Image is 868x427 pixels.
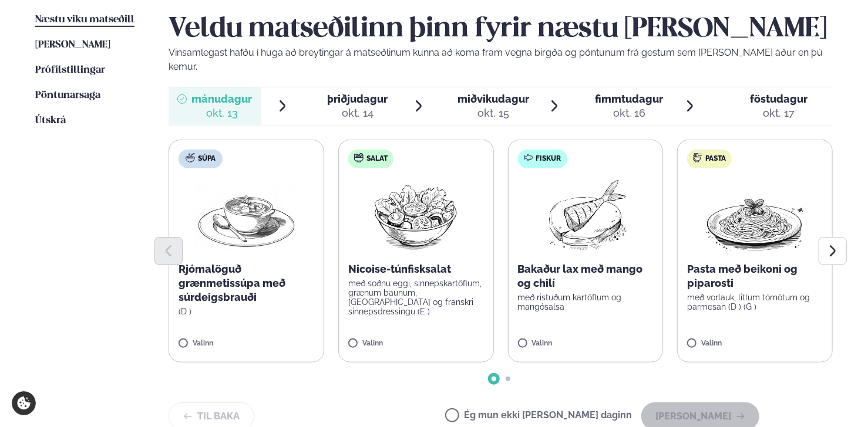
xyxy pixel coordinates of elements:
span: [PERSON_NAME] [35,40,110,50]
a: [PERSON_NAME] [35,38,110,52]
span: föstudagur [751,93,808,105]
button: Previous slide [154,237,183,265]
span: þriðjudagur [328,93,388,105]
span: fimmtudagur [595,93,663,105]
div: okt. 17 [751,106,808,120]
a: Næstu viku matseðill [35,13,134,27]
img: Soup.png [195,178,298,253]
img: Fish.png [534,178,638,253]
img: pasta.svg [693,153,702,162]
span: miðvikudagur [457,93,529,105]
span: mánudagur [191,93,252,105]
img: salad.svg [354,153,364,162]
span: Fiskur [536,154,561,164]
img: Spagetti.png [704,178,807,253]
span: Prófílstillingar [35,65,105,75]
img: fish.svg [524,153,533,162]
p: Vinsamlegast hafðu í huga að breytingar á matseðlinum kunna að koma fram vegna birgða og pöntunum... [169,46,833,74]
img: soup.svg [186,153,195,162]
span: Útskrá [35,116,66,126]
p: Pasta með beikoni og piparosti [687,262,823,290]
div: okt. 13 [191,106,252,120]
a: Cookie settings [12,391,36,415]
div: okt. 14 [328,106,388,120]
div: okt. 15 [457,106,529,120]
button: Next slide [819,237,847,265]
p: Nicoise-túnfisksalat [348,262,484,276]
p: (D ) [179,307,314,316]
p: Bakaður lax með mango og chilí [518,262,654,290]
p: með ristuðum kartöflum og mangósalsa [518,293,654,311]
span: Go to slide 1 [492,377,496,381]
p: með soðnu eggi, sinnepskartöflum, grænum baunum, [GEOGRAPHIC_DATA] og franskri sinnepsdressingu (E ) [348,279,484,316]
a: Prófílstillingar [35,63,105,77]
p: Rjómalöguð grænmetissúpa með súrdeigsbrauði [179,262,314,304]
h2: Veldu matseðilinn þinn fyrir næstu [PERSON_NAME] [169,13,833,46]
span: Pöntunarsaga [35,90,100,100]
span: Súpa [198,154,216,164]
span: Go to slide 2 [506,377,510,381]
div: okt. 16 [595,106,663,120]
a: Pöntunarsaga [35,89,100,103]
span: Næstu viku matseðill [35,15,134,25]
span: Salat [366,154,388,164]
img: Salad.png [364,178,468,253]
a: Útskrá [35,114,66,128]
span: Pasta [705,154,726,164]
p: með vorlauk, litlum tómötum og parmesan (D ) (G ) [687,293,823,311]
